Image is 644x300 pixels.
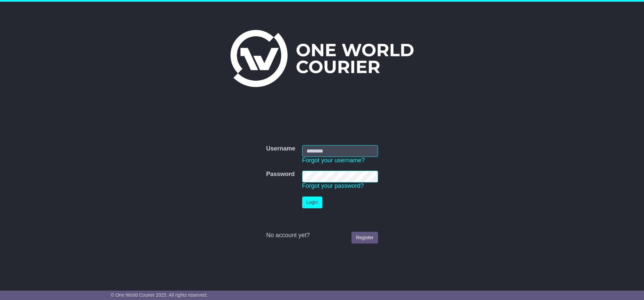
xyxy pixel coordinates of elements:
span: © One World Courier 2025. All rights reserved. [111,292,208,298]
a: Forgot your password? [302,182,364,189]
label: Password [266,171,294,178]
a: Forgot your username? [302,157,365,164]
img: One World [230,30,414,87]
a: Register [352,232,378,244]
div: No account yet? [266,232,378,239]
label: Username [266,145,295,153]
button: Login [302,197,322,208]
